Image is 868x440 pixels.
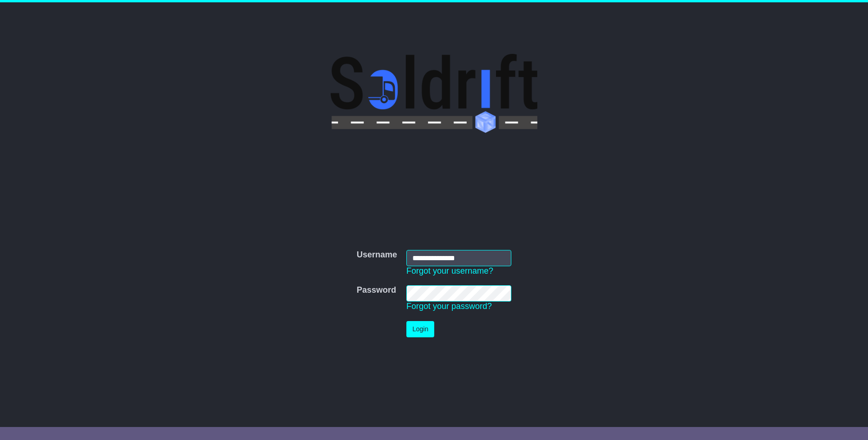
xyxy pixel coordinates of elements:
label: Username [357,250,397,260]
img: Soldrift Pty Ltd [331,54,537,133]
label: Password [357,285,396,296]
button: Login [406,321,434,337]
a: Forgot your username? [406,266,493,276]
a: Forgot your password? [406,302,492,311]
